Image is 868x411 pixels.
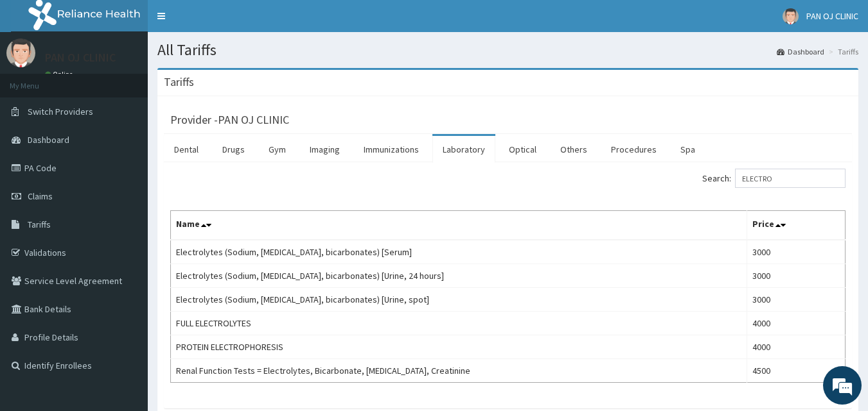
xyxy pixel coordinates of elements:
span: Claims [28,190,53,202]
img: User Image [783,8,799,24]
input: Search: [735,169,846,188]
td: 3000 [747,264,846,288]
td: Electrolytes (Sodium, [MEDICAL_DATA], bicarbonates) [Urine, 24 hours] [171,264,747,288]
a: Imaging [299,136,350,163]
span: Tariffs [28,219,51,230]
a: Dental [164,136,209,163]
a: Spa [670,136,705,163]
td: 3000 [747,240,846,264]
span: Switch Providers [28,106,93,117]
a: Laboratory [432,136,495,163]
a: Optical [499,136,547,163]
a: Procedures [601,136,667,163]
a: Gym [258,136,296,163]
a: Drugs [212,136,255,163]
td: 4500 [747,359,846,383]
span: PAN OJ CLINIC [806,10,858,22]
a: Dashboard [777,46,824,57]
a: Others [550,136,598,163]
a: Online [45,70,76,79]
h1: All Tariffs [157,42,858,58]
td: Electrolytes (Sodium, [MEDICAL_DATA], bicarbonates) [Serum] [171,240,747,264]
td: Electrolytes (Sodium, [MEDICAL_DATA], bicarbonates) [Urine, spot] [171,288,747,312]
th: Name [171,211,747,240]
td: 3000 [747,288,846,312]
td: FULL ELECTROLYTES [171,312,747,335]
td: PROTEIN ELECTROPHORESIS [171,335,747,359]
td: Renal Function Tests = Electrolytes, Bicarbonate, [MEDICAL_DATA], Creatinine [171,359,747,383]
span: Dashboard [28,134,69,146]
td: 4000 [747,335,846,359]
h3: Provider - PAN OJ CLINIC [170,114,289,126]
label: Search: [702,169,846,188]
p: PAN OJ CLINIC [45,52,116,63]
li: Tariffs [826,46,858,57]
img: User Image [6,38,35,67]
th: Price [747,211,846,240]
h3: Tariffs [164,76,194,88]
td: 4000 [747,312,846,335]
a: Immunizations [353,136,429,163]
